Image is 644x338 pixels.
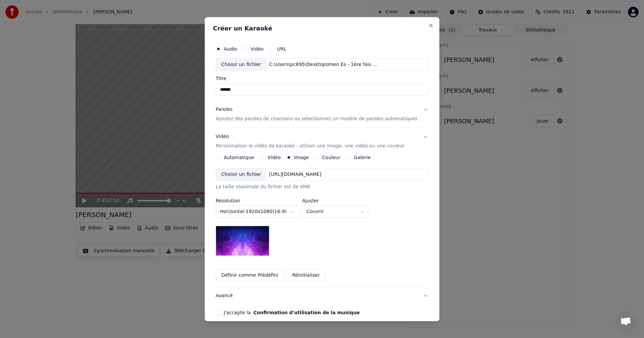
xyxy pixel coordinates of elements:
p: Personnaliser le vidéo de karaoké : utiliser une image, une vidéo ou une couleur [216,143,405,149]
label: Vidéo [251,46,264,51]
label: Audio [224,46,237,51]
button: Réinitialiser [286,269,325,281]
div: C:\Users\pc695\Desktop\Imen Es - 1ère fois ft. [PERSON_NAME] (Paroles).mp3 [267,61,381,68]
div: La taille maximale du fichier est de 4MB [216,184,428,190]
label: Résolution [216,198,300,203]
label: Couleur [322,155,340,160]
div: Paroles [216,106,232,113]
label: URL [277,46,286,51]
label: J'accepte la [224,310,360,315]
label: Ajuster [302,198,369,203]
button: Définir comme Prédéfini [216,269,284,281]
label: Vidéo [268,155,281,160]
label: Automatique [224,155,254,160]
div: Choisir un fichier [216,168,266,181]
div: Vidéo [216,133,405,149]
button: Avancé [216,287,428,305]
button: J'accepte la [254,310,360,315]
button: VidéoPersonnaliser le vidéo de karaoké : utiliser une image, une vidéo ou une couleur [216,128,428,155]
label: Image [294,155,309,160]
label: Galerie [354,155,371,160]
p: Ajoutez des paroles de chansons ou sélectionnez un modèle de paroles automatiques [216,116,418,122]
div: Choisir un fichier [216,58,266,70]
label: Titre [216,76,428,81]
h2: Créer un Karaoké [213,25,431,31]
div: [URL][DOMAIN_NAME] [267,171,324,178]
button: ParolesAjoutez des paroles de chansons ou sélectionnez un modèle de paroles automatiques [216,101,428,128]
div: VidéoPersonnaliser le vidéo de karaoké : utiliser une image, une vidéo ou une couleur [216,155,428,287]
